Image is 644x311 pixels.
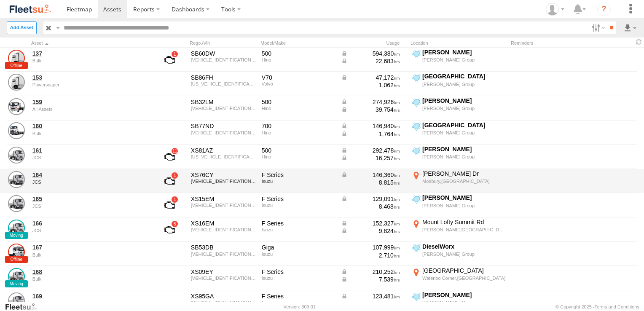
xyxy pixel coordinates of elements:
[8,122,25,139] a: View Asset Details
[422,145,506,153] div: [PERSON_NAME]
[340,40,407,46] div: Usage
[8,268,25,285] a: View Asset Details
[422,243,506,250] div: DieselWorx
[341,244,400,251] div: 107,999
[191,81,256,86] div: YV5JG20D0BD134400
[262,252,335,257] div: Isuzu
[262,147,335,154] div: 500
[31,40,149,46] div: Click to Sort
[422,178,506,184] div: Modbury,[GEOGRAPHIC_DATA]
[411,170,507,193] label: Click to View Current Location
[262,98,335,106] div: 500
[555,304,639,309] div: © Copyright 2025 -
[154,147,185,167] a: View Asset with Fault/s
[154,50,185,70] a: View Asset with Fault/s
[422,97,506,105] div: [PERSON_NAME]
[191,179,256,184] div: JALFVZ34PG7001015
[341,74,400,81] div: Data from Vehicle CANbus
[341,154,400,162] div: Data from Vehicle CANbus
[422,203,506,209] div: [PERSON_NAME] Group
[262,292,335,300] div: F Series
[8,50,25,67] a: View Asset Details
[32,155,148,160] div: undefined
[422,300,506,306] div: [PERSON_NAME] Group
[191,147,256,154] div: XS81AZ
[32,252,148,257] div: undefined
[411,243,507,265] label: Click to View Current Location
[32,268,148,276] a: 168
[341,147,400,154] div: Data from Vehicle CANbus
[32,301,148,306] div: undefined
[32,228,148,233] div: undefined
[634,38,644,46] span: Refresh
[191,74,256,81] div: SB86FH
[191,227,256,232] div: JALFVZ34PK7000471
[8,220,25,236] a: View Asset Details
[32,107,148,112] div: undefined
[191,106,256,111] div: JHDFM8JRKXXX12724
[543,3,567,16] div: Arb Quin
[191,268,256,276] div: XS09EY
[32,82,148,87] div: undefined
[8,292,25,309] a: View Asset Details
[262,122,335,130] div: 700
[191,276,256,281] div: JALFVZ34PK7000547
[191,252,256,257] div: JALEXY52KJ7000016
[262,276,335,281] div: Isuzu
[32,180,148,185] div: undefined
[191,50,256,57] div: SB60DW
[8,74,25,91] a: View Asset Details
[341,98,400,106] div: Data from Vehicle CANbus
[341,203,400,210] div: 8,468
[8,147,25,164] a: View Asset Details
[32,131,148,136] div: undefined
[262,203,335,208] div: Isuzu
[341,227,400,235] div: Data from Vehicle CANbus
[260,40,336,46] div: Model/Make
[262,179,335,184] div: Isuzu
[411,218,507,241] label: Click to View Current Location
[262,81,335,86] div: Volvo
[191,292,256,300] div: XS95GA
[341,171,400,179] div: Data from Vehicle CANbus
[5,303,43,311] a: Visit our Website
[411,267,507,290] label: Click to View Current Location
[411,194,507,217] label: Click to View Current Location
[341,268,400,276] div: Data from Vehicle CANbus
[341,81,400,89] div: 1,062
[191,154,256,159] div: JHDFM8JR1XXX10108
[262,50,335,57] div: 500
[191,57,256,62] div: JHDFG8JGKXXX12089
[262,300,335,305] div: Isuzu
[341,195,400,203] div: Data from Vehicle CANbus
[32,147,148,154] a: 161
[341,252,400,259] div: 2,710
[411,72,507,95] label: Click to View Current Location
[422,81,506,87] div: [PERSON_NAME] Group
[8,171,25,188] a: View Asset Details
[190,40,257,46] div: Rego./Vin
[32,50,148,57] a: 137
[341,300,400,308] div: 7,455
[341,220,400,227] div: Data from Vehicle CANbus
[422,291,506,299] div: [PERSON_NAME]
[191,203,256,208] div: JALFVZ34PK7000469
[341,292,400,300] div: Data from Vehicle CANbus
[411,48,507,71] label: Click to View Current Location
[341,106,400,113] div: Data from Vehicle CANbus
[411,145,507,168] label: Click to View Current Location
[191,122,256,130] div: SB77ND
[154,171,185,191] a: View Asset with Fault/s
[191,244,256,251] div: SB53DB
[422,227,506,233] div: [PERSON_NAME][GEOGRAPHIC_DATA]
[154,195,185,215] a: View Asset with Fault/s
[32,204,148,209] div: undefined
[284,304,316,309] div: Version: 309.01
[422,57,506,63] div: [PERSON_NAME] Group
[422,251,506,257] div: [PERSON_NAME] Group
[588,21,606,34] label: Search Filter Options
[422,218,506,226] div: Mount Lofty Summit Rd
[411,121,507,144] label: Click to View Current Location
[8,244,25,260] a: View Asset Details
[422,154,506,160] div: [PERSON_NAME] Group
